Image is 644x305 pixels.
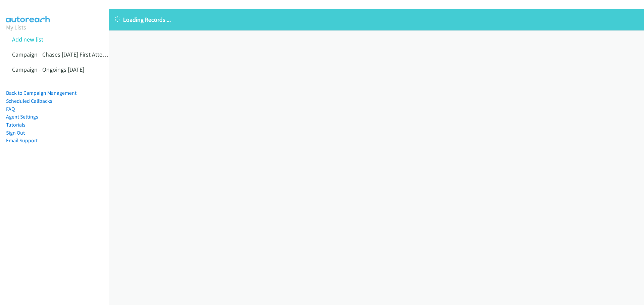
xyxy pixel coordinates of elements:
p: Loading Records ... [115,15,638,24]
a: Agent Settings [6,113,38,120]
a: Email Support [6,137,38,144]
a: Tutorials [6,122,25,128]
a: Sign Out [6,130,25,136]
a: Back to Campaign Management [6,90,76,96]
a: Add new list [12,35,43,43]
a: My Lists [6,23,26,31]
a: Campaign - Chases [DATE] First Attempts [12,51,115,58]
a: Campaign - Ongoings [DATE] [12,66,84,73]
a: Scheduled Callbacks [6,98,52,104]
a: FAQ [6,106,15,112]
